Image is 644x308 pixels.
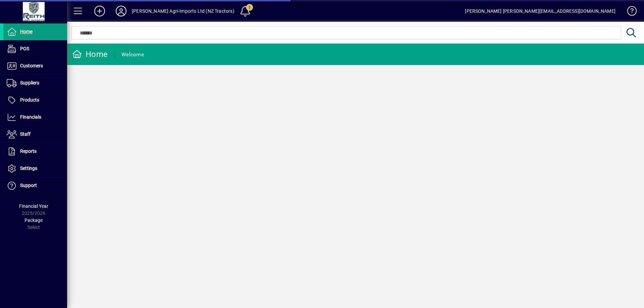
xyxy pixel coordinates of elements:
[110,5,132,17] button: Profile
[20,183,37,188] span: Support
[20,63,43,68] span: Customers
[20,97,39,103] span: Products
[20,29,33,34] span: Home
[3,41,67,57] a: POS
[3,75,67,91] a: Suppliers
[3,58,67,74] a: Customers
[465,6,615,16] div: [PERSON_NAME] [PERSON_NAME][EMAIL_ADDRESS][DOMAIN_NAME]
[20,80,39,85] span: Suppliers
[20,148,37,154] span: Reports
[132,6,234,16] div: [PERSON_NAME] Agri-Imports Ltd (NZ Tractors)
[3,109,67,126] a: Financials
[3,177,67,194] a: Support
[19,203,48,209] span: Financial Year
[24,218,43,223] span: Package
[72,49,108,60] div: Home
[20,46,29,51] span: POS
[89,5,110,17] button: Add
[20,131,31,137] span: Staff
[622,1,636,23] a: Knowledge Base
[20,166,37,171] span: Settings
[20,114,41,120] span: Financials
[3,143,67,160] a: Reports
[3,92,67,109] a: Products
[121,49,144,60] div: Welcome
[3,126,67,143] a: Staff
[3,160,67,177] a: Settings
